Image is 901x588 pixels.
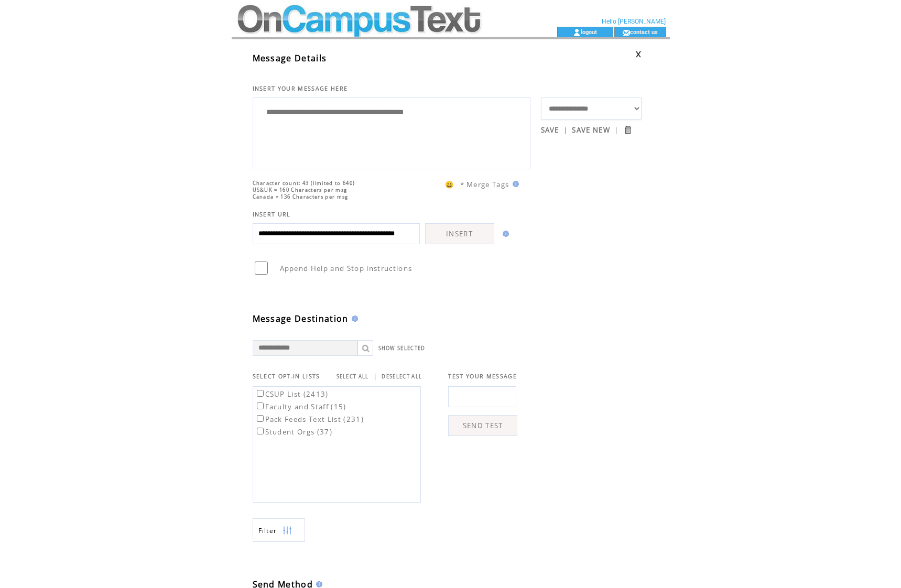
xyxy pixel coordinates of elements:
[445,180,454,189] span: 😀
[460,180,509,189] span: * Merge Tags
[448,415,517,436] a: SEND TEST
[255,402,346,411] label: Faculty and Staff (15)
[253,518,305,542] a: Filter
[541,125,559,135] a: SAVE
[253,180,355,187] span: Character count: 43 (limited to 640)
[500,231,509,237] img: help.gif
[572,125,610,135] a: SAVE NEW
[255,389,329,399] label: CSUP List (2413)
[253,211,291,218] span: INSERT URL
[257,402,264,409] input: Faculty and Staff (15)
[573,28,581,37] img: account_icon.gif
[563,125,568,135] span: |
[623,125,633,135] input: Submit
[253,187,348,193] span: US&UK = 160 Characters per msg
[349,315,358,322] img: help.gif
[614,125,618,135] span: |
[425,223,494,244] a: INSERT
[382,373,422,380] a: DESELECT ALL
[602,18,666,25] span: Hello [PERSON_NAME]
[258,526,277,535] span: Show filters
[373,372,377,381] span: |
[313,581,322,587] img: help.gif
[509,181,519,187] img: help.gif
[257,390,264,397] input: CSUP List (2413)
[283,519,292,542] img: filters.png
[255,427,333,437] label: Student Orgs (37)
[257,415,264,422] input: Pack Feeds Text List (231)
[253,85,348,92] span: INSERT YOUR MESSAGE HERE
[257,428,264,434] input: Student Orgs (37)
[253,52,327,64] span: Message Details
[336,373,369,380] a: SELECT ALL
[255,415,364,424] label: Pack Feeds Text List (231)
[622,28,630,37] img: contact_us_icon.gif
[253,313,349,324] span: Message Destination
[253,373,320,380] span: SELECT OPT-IN LISTS
[253,193,349,200] span: Canada = 136 Characters per msg
[630,28,658,35] a: contact us
[378,345,426,352] a: SHOW SELECTED
[581,28,597,35] a: logout
[280,264,412,273] span: Append Help and Stop instructions
[448,373,517,380] span: TEST YOUR MESSAGE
